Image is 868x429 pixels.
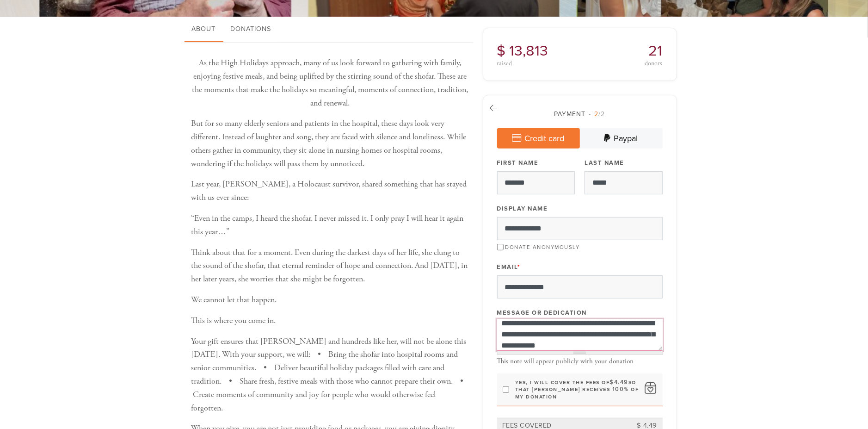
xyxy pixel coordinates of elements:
a: Donations [223,17,279,43]
label: Last Name [585,159,624,167]
label: First Name [497,159,539,167]
span: $ [497,42,506,60]
p: Your gift ensures that [PERSON_NAME] and hundreds like her, will not be alone this [DATE]. With y... [191,335,469,415]
span: 2 [595,110,599,118]
div: This note will appear publicly with your donation [497,357,663,366]
span: $ [610,379,615,386]
p: “Even in the camps, I heard the shofar. I never missed it. I only pray I will hear it again this ... [191,212,469,239]
a: Credit card [497,128,580,149]
p: As the High Holidays approach, many of us look forward to gathering with family, enjoying festive... [191,56,469,110]
label: Display Name [497,205,548,213]
p: This is where you come in. [191,314,469,328]
div: raised [497,60,577,67]
div: donors [583,60,663,67]
span: 13,813 [510,42,548,60]
label: Yes, I will cover the fees of so that [PERSON_NAME] receives 100% of my donation [515,379,639,400]
span: This field is required. [517,263,521,271]
label: Email [497,263,521,271]
h2: 21 [583,42,663,60]
p: But for so many elderly seniors and patients in the hospital, these days look very different. Ins... [191,117,469,170]
p: Think about that for a moment. Even during the darkest days of her life, she clung to the sound o... [191,246,469,286]
label: Donate Anonymously [505,244,580,250]
span: 4.49 [614,379,628,386]
p: Last year, [PERSON_NAME], a Holocaust survivor, shared something that has stayed with us ever since: [191,178,469,205]
p: We cannot let that happen. [191,293,469,307]
div: Payment [497,109,663,119]
span: /2 [589,110,605,118]
a: Paypal [580,128,663,149]
label: Message or dedication [497,309,587,317]
a: About [185,17,223,43]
